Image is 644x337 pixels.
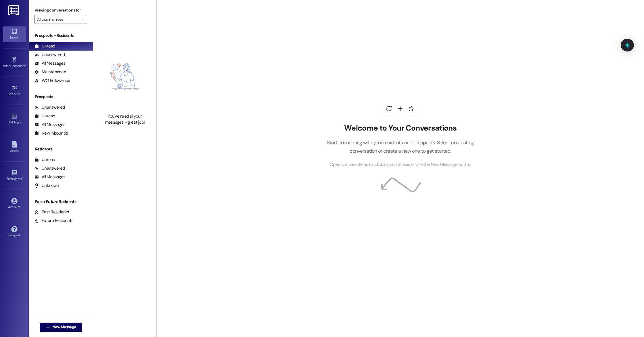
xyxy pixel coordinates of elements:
[34,122,65,128] div: All Messages
[34,183,59,189] div: Unknown
[3,26,26,42] a: Inbox
[34,165,65,171] div: Unanswered
[46,325,50,330] i: 
[34,52,65,58] div: Unanswered
[34,6,87,15] label: Viewing conversations for
[29,146,93,152] div: Residents
[3,224,26,240] a: Support
[81,17,84,22] i: 
[3,168,26,183] a: Templates •
[99,43,150,110] img: empty-state
[37,15,78,24] input: All communities
[34,43,55,49] div: Unread
[34,113,55,119] div: Unread
[34,130,68,136] div: New Inbounds
[22,176,23,180] span: •
[29,32,93,39] div: Prospects + Residents
[34,104,65,110] div: Unanswered
[330,161,471,168] span: Open conversations by clicking on inboxes or use the New Message button
[318,124,482,133] h2: Welcome to Your Conversations
[3,111,26,127] a: Buildings
[34,78,70,84] div: WO Follow-ups
[34,174,65,180] div: All Messages
[318,139,482,155] p: Start connecting with your residents and prospects. Select an existing conversation or create a n...
[8,5,20,16] img: ResiDesk Logo
[3,196,26,212] a: Account
[3,83,26,99] a: Site Visit •
[29,199,93,205] div: Past + Future Residents
[34,69,66,75] div: Maintenance
[34,157,55,163] div: Unread
[99,113,150,126] div: You've read all your messages - great job!
[26,63,26,67] span: •
[40,323,82,332] button: New Message
[34,209,69,215] div: Past Residents
[52,324,76,330] span: New Message
[3,139,26,155] a: Leads
[21,91,22,95] span: •
[29,94,93,100] div: Prospects
[34,60,65,66] div: All Messages
[34,218,73,224] div: Future Residents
